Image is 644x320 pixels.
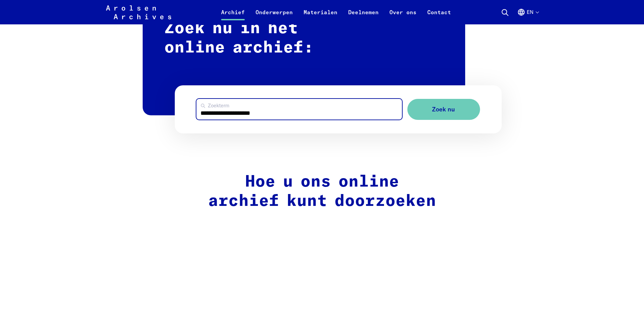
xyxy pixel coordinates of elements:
[216,8,250,24] a: Archief
[221,9,245,16] font: Archief
[298,8,343,24] a: Materialen
[427,9,451,16] font: Contact
[389,9,416,16] font: Over ons
[208,174,436,210] font: Hoe u ons online archief kunt doorzoeken
[250,8,298,24] a: Onderwerpen
[384,8,422,24] a: Over ons
[216,4,456,20] nav: Primair
[304,9,337,16] font: Materialen
[527,9,533,15] font: en
[432,105,455,113] font: Zoek nu
[517,8,539,24] button: Engels, taalkeuze
[348,9,379,16] font: Deelnemen
[343,8,384,24] a: Deelnemen
[407,99,480,120] button: Zoek nu
[422,8,456,24] a: Contact
[256,9,293,16] font: Onderwerpen
[164,20,314,56] font: Zoek nu in het online archief:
